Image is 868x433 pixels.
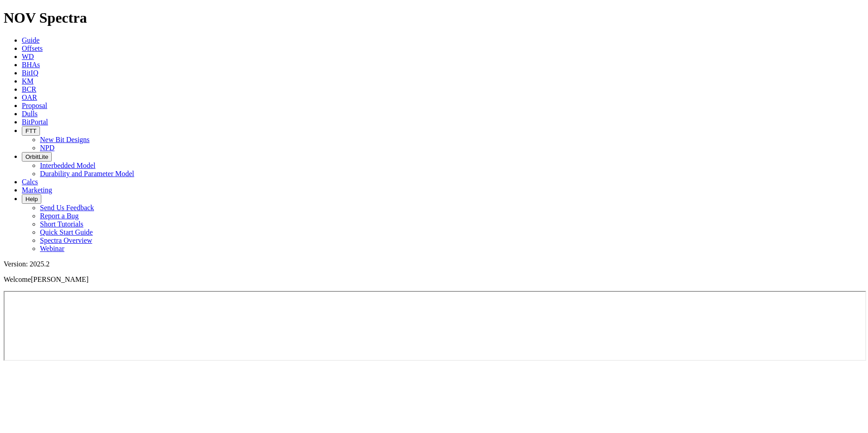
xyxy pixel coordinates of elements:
button: Help [22,194,41,204]
a: WD [22,53,34,60]
p: Welcome [4,276,864,284]
a: Proposal [22,102,47,109]
a: NPD [40,144,54,152]
button: FTT [22,126,40,136]
a: BitIQ [22,69,38,77]
a: Interbedded Model [40,162,95,169]
a: New Bit Designs [40,136,89,143]
span: [PERSON_NAME] [31,276,89,283]
h1: NOV Spectra [4,10,864,26]
a: Quick Start Guide [40,228,93,236]
a: Spectra Overview [40,236,92,244]
a: Short Tutorials [40,220,84,228]
button: OrbitLite [22,152,52,162]
a: Durability and Parameter Model [40,170,134,177]
a: Webinar [40,245,64,252]
span: OrbitLite [25,153,48,160]
span: FTT [25,128,36,134]
div: Version: 2025.2 [4,260,864,268]
a: Calcs [22,178,38,186]
a: Offsets [22,44,43,52]
a: BCR [22,85,36,93]
span: Help [25,196,38,202]
a: Dulls [22,110,38,118]
a: Marketing [22,186,52,194]
a: BHAs [22,61,40,69]
a: OAR [22,93,37,101]
a: KM [22,77,34,85]
a: Send Us Feedback [40,204,94,212]
a: BitPortal [22,118,48,126]
a: Report a Bug [40,212,79,220]
a: Guide [22,36,39,44]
